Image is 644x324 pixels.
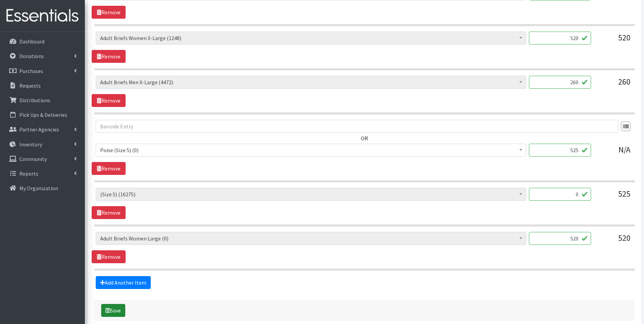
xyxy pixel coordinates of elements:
[19,97,50,104] p: Distributions
[529,188,591,201] input: Quantity
[3,152,82,166] a: Community
[3,79,82,92] a: Requests
[19,53,44,59] p: Donations
[3,49,82,63] a: Donations
[19,185,58,192] p: My Organization
[529,76,591,89] input: Quantity
[96,188,526,201] span: (Size 5) (16275)
[96,76,526,89] span: Adult Briefs Men X-Large (4472)
[19,111,67,118] p: Pick Ups & Deliveries
[100,77,522,87] span: Adult Briefs Men X-Large (4472)
[100,145,522,155] span: Poise (Size 5) (0)
[3,108,82,122] a: Pick Ups & Deliveries
[19,38,44,45] p: Dashboard
[100,190,522,199] span: (Size 5) (16275)
[19,126,59,133] p: Partner Agencies
[92,250,126,263] a: Remove
[92,6,126,19] a: Remove
[596,76,630,94] div: 260
[96,32,526,44] span: Adult Briefs Women X-Large (1248)
[529,32,591,44] input: Quantity
[100,234,522,243] span: Adult Briefs Women Large (0)
[96,144,526,157] span: Poise (Size 5) (0)
[361,134,368,142] label: OR
[3,123,82,136] a: Partner Agencies
[92,94,126,107] a: Remove
[3,64,82,78] a: Purchases
[596,32,630,50] div: 520
[3,4,82,27] img: HumanEssentials
[96,276,151,289] a: Add Another Item
[92,162,126,175] a: Remove
[100,33,522,43] span: Adult Briefs Women X-Large (1248)
[19,68,43,74] p: Purchases
[96,232,526,245] span: Adult Briefs Women Large (0)
[596,232,630,250] div: 520
[3,35,82,48] a: Dashboard
[19,141,42,148] p: Inventory
[96,120,618,133] input: Barcode Entry
[3,181,82,195] a: My Organization
[92,206,126,219] a: Remove
[19,82,41,89] p: Requests
[3,138,82,151] a: Inventory
[596,144,630,162] div: N/A
[529,232,591,245] input: Quantity
[3,167,82,180] a: Reports
[19,156,47,162] p: Community
[101,304,125,317] button: Save
[529,144,591,157] input: Quantity
[3,93,82,107] a: Distributions
[92,50,126,63] a: Remove
[596,188,630,206] div: 525
[19,170,38,177] p: Reports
